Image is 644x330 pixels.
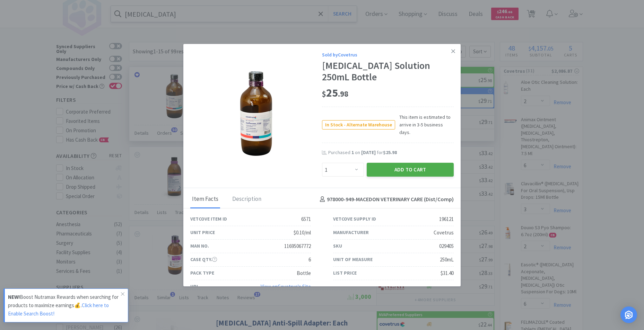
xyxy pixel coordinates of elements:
div: 11695067772 [284,242,311,250]
div: List Price [333,269,357,277]
div: Description [230,191,263,208]
div: 029405 [439,242,454,250]
h4: 978000-949 - MACEDON VETERINARY CARE (Dist/Comp) [317,195,454,204]
img: a6bf6207eb3e40b5a4d8add1b762330f_196121.png [239,70,273,157]
a: NEW!Boost Nutramax Rewards when searching for products to maximize earnings💰.Click here to Enable... [3,288,128,322]
div: Bottle [297,269,311,277]
div: [MEDICAL_DATA] Solution 250mL Bottle [322,60,454,83]
div: 250mL [440,256,454,264]
div: Unit of Measure [333,256,373,263]
div: Case Qty. [190,256,217,263]
p: Boost Nutramax Rewards when searching for products to maximize earnings💰. [8,293,121,318]
button: Add to Cart [367,163,454,177]
div: 6 [308,256,311,264]
div: Open Intercom Messenger [620,306,637,323]
div: Sold by Covetrus [322,51,454,59]
span: $ [322,89,326,99]
div: Man No. [190,242,209,250]
div: Manufacturer [333,229,369,236]
div: $0.10/ml [294,229,311,237]
div: Covetrus [434,229,454,237]
div: SKU [333,242,342,250]
strong: NEW! [8,294,20,300]
div: URL [190,283,199,290]
div: Item Facts [190,191,220,208]
div: $31.40 [441,269,454,277]
a: View onCovetrus's Site [261,283,311,290]
span: In Stock - Alternate Warehouse [322,121,395,129]
span: 25 [322,86,348,100]
div: 196121 [439,215,454,223]
span: 1 [351,149,354,155]
span: This item is estimated to arrive in 3-5 business days. [395,113,454,136]
div: Purchased on for [328,149,454,156]
span: [DATE] [361,149,376,155]
div: 6571 [301,215,311,223]
div: Vetcove Supply ID [333,215,376,223]
span: . 98 [338,89,348,99]
div: Unit Price [190,229,215,236]
div: Pack Type [190,269,214,277]
div: Vetcove Item ID [190,215,227,223]
span: $25.98 [383,149,397,155]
